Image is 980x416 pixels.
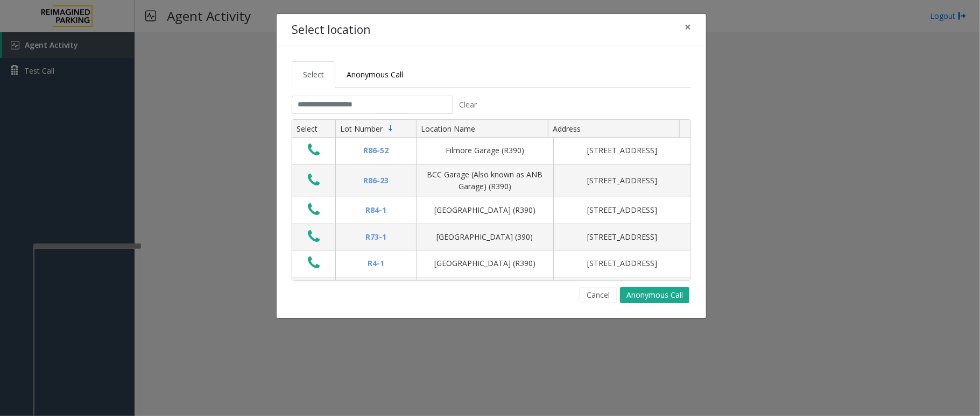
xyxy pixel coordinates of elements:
div: R86-23 [342,175,410,187]
span: Select [303,69,324,80]
div: [STREET_ADDRESS] [560,257,684,269]
span: Lot Number [340,124,383,134]
button: Close [677,14,699,40]
ul: Tabs [292,61,691,88]
div: Filmore Garage (R390) [423,145,547,156]
div: R73-1 [342,231,410,243]
div: [GEOGRAPHIC_DATA] (390) [423,231,547,243]
span: Anonymous Call [347,69,403,80]
div: [GEOGRAPHIC_DATA] (R390) [423,204,547,216]
div: [STREET_ADDRESS] [560,204,684,216]
h4: Select location [292,21,370,39]
div: [STREET_ADDRESS] [560,145,684,156]
th: Select [292,120,335,138]
div: [STREET_ADDRESS] [560,175,684,187]
div: BCC Garage (Also known as ANB Garage) (R390) [423,169,547,193]
button: Anonymous Call [620,287,689,303]
div: [GEOGRAPHIC_DATA] (R390) [423,257,547,269]
span: Address [553,124,581,134]
span: Location Name [421,124,475,134]
span: Sortable [386,124,395,133]
div: R86-52 [342,145,410,156]
div: R84-1 [342,204,410,216]
button: Cancel [580,287,617,303]
div: [STREET_ADDRESS] [560,231,684,243]
span: × [685,19,691,34]
button: Clear [453,96,483,114]
div: Data table [292,120,690,280]
div: R4-1 [342,257,410,269]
